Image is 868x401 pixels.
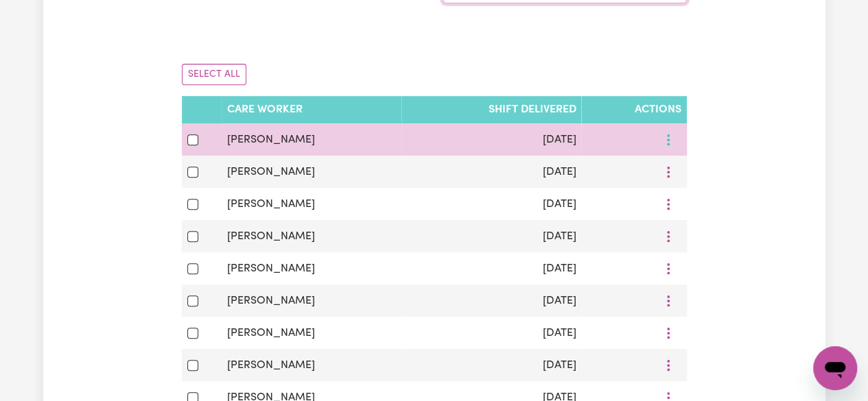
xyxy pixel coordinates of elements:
[182,64,246,85] button: Select All
[401,188,581,220] td: [DATE]
[655,161,681,182] button: More options
[401,156,581,188] td: [DATE]
[227,199,315,210] span: [PERSON_NAME]
[227,360,315,371] span: [PERSON_NAME]
[655,322,681,343] button: More options
[227,167,315,178] span: [PERSON_NAME]
[813,346,857,390] iframe: Button to launch messaging window
[401,349,581,381] td: [DATE]
[401,317,581,349] td: [DATE]
[401,284,581,317] td: [DATE]
[655,129,681,150] button: More options
[227,295,315,306] span: [PERSON_NAME]
[227,328,315,339] span: [PERSON_NAME]
[655,258,681,279] button: More options
[655,354,681,376] button: More options
[655,193,681,215] button: More options
[401,252,581,284] td: [DATE]
[655,290,681,311] button: More options
[581,96,686,123] th: Actions
[401,123,581,156] td: [DATE]
[227,134,315,145] span: [PERSON_NAME]
[227,263,315,274] span: [PERSON_NAME]
[401,96,581,123] th: Shift delivered
[655,226,681,247] button: More options
[227,104,303,115] span: Care Worker
[401,220,581,252] td: [DATE]
[227,231,315,242] span: [PERSON_NAME]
